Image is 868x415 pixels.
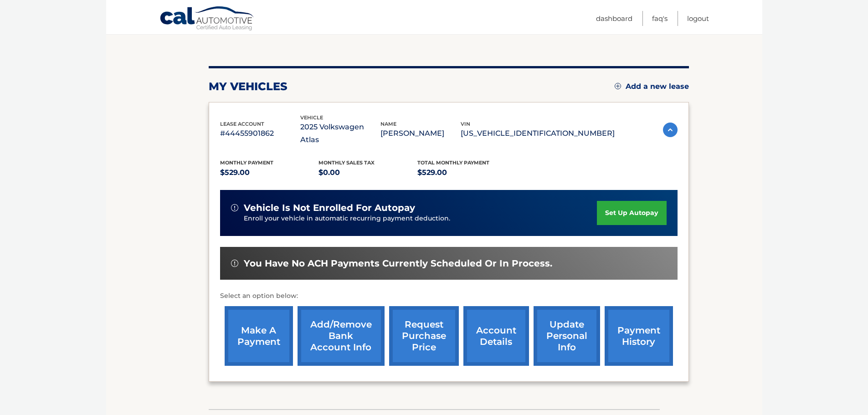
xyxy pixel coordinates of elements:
[417,166,516,179] p: $529.00
[534,306,600,366] a: update personal info
[597,201,666,225] a: set up autopay
[244,214,597,224] p: Enroll your vehicle in automatic recurring payment deduction.
[461,121,470,127] span: vin
[220,166,319,179] p: $529.00
[318,159,375,166] span: Monthly sales Tax
[380,127,461,140] p: [PERSON_NAME]
[615,83,621,89] img: add.svg
[220,159,273,166] span: Monthly Payment
[209,80,288,93] h2: my vehicles
[231,260,238,267] img: alert-white.svg
[220,121,264,127] span: lease account
[231,204,238,211] img: alert-white.svg
[244,258,552,269] span: You have no ACH payments currently scheduled or in process.
[463,306,529,366] a: account details
[687,11,709,26] a: Logout
[298,306,385,366] a: Add/Remove bank account info
[220,291,678,302] p: Select an option below:
[318,166,417,179] p: $0.00
[596,11,632,26] a: Dashboard
[380,121,396,127] span: name
[300,114,323,121] span: vehicle
[461,127,615,140] p: [US_VEHICLE_IDENTIFICATION_NUMBER]
[663,123,678,137] img: accordion-active.svg
[652,11,668,26] a: FAQ's
[244,202,415,214] span: vehicle is not enrolled for autopay
[389,306,459,366] a: request purchase price
[417,159,489,166] span: Total Monthly Payment
[225,306,293,366] a: make a payment
[300,121,380,146] p: 2025 Volkswagen Atlas
[615,82,689,91] a: Add a new lease
[220,127,300,140] p: #44455901862
[605,306,673,366] a: payment history
[159,6,255,32] a: Cal Automotive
